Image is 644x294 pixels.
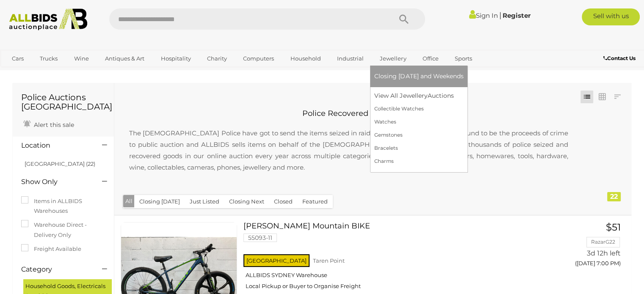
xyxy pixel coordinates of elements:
[502,11,530,19] a: Register
[21,220,105,240] label: Warehouse Direct - Delivery Only
[69,52,94,66] a: Wine
[374,52,412,66] a: Jewellery
[603,54,638,63] a: Contact Us
[155,52,196,66] a: Hospitality
[21,178,89,186] h4: Show Only
[21,118,76,130] a: Alert this sale
[25,160,95,167] a: [GEOGRAPHIC_DATA] (22)
[21,93,105,111] h1: Police Auctions [GEOGRAPHIC_DATA]
[582,8,640,25] a: Sell with us
[21,142,89,149] h4: Location
[417,52,444,66] a: Office
[21,244,81,254] label: Freight Available
[383,8,425,30] button: Search
[469,11,498,19] a: Sign In
[21,196,105,216] label: Items in ALLBIDS Warehouses
[607,192,621,201] div: 22
[285,52,326,66] a: Household
[121,119,577,181] p: The [DEMOGRAPHIC_DATA] Police have got to send the items seized in raids, impounded, stolen, lost...
[269,195,298,208] button: Closed
[6,66,77,80] a: [GEOGRAPHIC_DATA]
[238,52,279,66] a: Computers
[123,195,135,207] button: All
[606,221,621,233] span: $51
[185,195,224,208] button: Just Listed
[32,121,74,129] span: Alert this sale
[34,52,63,66] a: Trucks
[202,52,232,66] a: Charity
[121,110,577,118] h2: Police Recovered Goods
[603,55,636,61] b: Contact Us
[449,52,478,66] a: Sports
[332,52,369,66] a: Industrial
[499,11,501,20] span: |
[552,222,623,272] a: $51 RazarG22 3d 12h left ([DATE] 7:00 PM)
[134,195,185,208] button: Closing [DATE]
[21,266,89,273] h4: Category
[100,52,150,66] a: Antiques & Art
[297,195,333,208] button: Featured
[6,52,29,66] a: Cars
[224,195,269,208] button: Closing Next
[5,8,92,30] img: Allbids.com.au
